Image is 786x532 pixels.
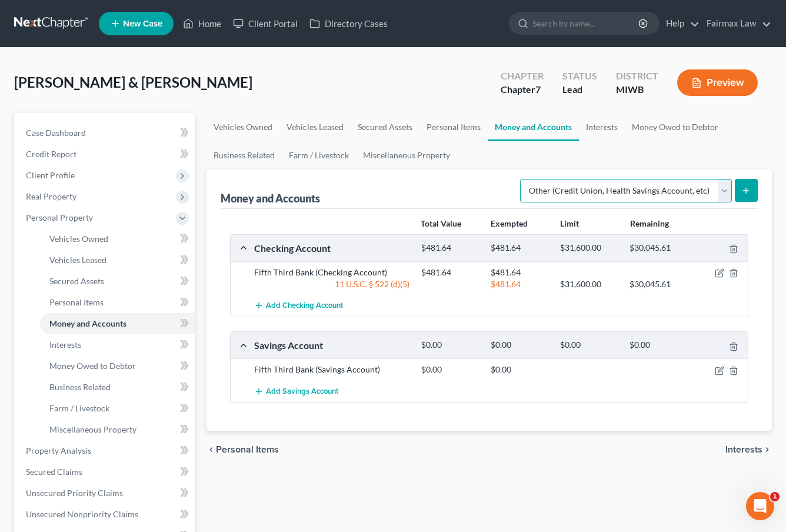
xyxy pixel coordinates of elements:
div: Chapter [501,69,544,83]
a: Personal Items [40,292,195,313]
a: Unsecured Priority Claims [16,483,195,504]
span: Money and Accounts [49,318,126,328]
span: Interests [725,445,762,454]
div: $481.64 [485,278,554,290]
a: Unsecured Nonpriority Claims [16,504,195,525]
button: Interests chevron_right [725,445,772,454]
span: Interests [49,340,81,350]
a: Help [660,13,700,34]
a: Secured Assets [351,113,419,141]
span: Secured Claims [26,467,82,477]
a: Farm / Livestock [282,141,356,169]
div: $481.64 [415,267,485,278]
a: Vehicles Leased [279,113,351,141]
i: chevron_left [207,445,216,454]
div: $30,045.61 [624,242,693,254]
div: Fifth Third Bank (Checking Account) [248,267,415,278]
div: $31,600.00 [554,278,624,290]
div: Chapter [501,83,544,97]
a: Miscellaneous Property [356,141,457,169]
button: Add Checking Account [254,295,343,317]
div: $481.64 [485,242,554,254]
a: Business Related [207,141,282,169]
a: Interests [40,334,195,355]
strong: Remaining [630,218,669,228]
a: Vehicles Owned [207,113,279,141]
strong: Limit [560,218,579,228]
i: chevron_right [762,445,772,454]
a: Business Related [40,377,195,398]
span: Add Checking Account [266,301,343,311]
span: Vehicles Leased [49,255,106,265]
span: Vehicles Owned [49,234,108,244]
div: MIWB [616,83,658,97]
div: $0.00 [415,364,485,375]
span: [PERSON_NAME] & [PERSON_NAME] [14,74,252,91]
a: Vehicles Owned [40,228,195,250]
div: $481.64 [485,267,554,278]
a: Case Dashboard [16,122,195,144]
div: $0.00 [485,340,554,351]
a: Fairmax Law [701,13,771,34]
div: Money and Accounts [221,191,320,205]
a: Credit Report [16,144,195,165]
div: Fifth Third Bank (Savings Account) [248,364,415,375]
a: Personal Items [419,113,488,141]
strong: Total Value [421,218,461,228]
span: Secured Assets [49,276,104,286]
span: Personal Property [26,212,93,222]
a: Client Portal [227,13,304,34]
span: Miscellaneous Property [49,424,136,434]
button: Add Savings Account [254,380,338,402]
div: 11 U.S.C. § 522 (d)(5) [248,278,415,290]
a: Home [177,13,227,34]
a: Secured Claims [16,461,195,483]
span: Personal Items [49,297,104,307]
span: Farm / Livestock [49,403,109,413]
a: Secured Assets [40,271,195,292]
div: $0.00 [415,340,485,351]
a: Money Owed to Debtor [625,113,725,141]
a: Interests [579,113,625,141]
a: Money Owed to Debtor [40,355,195,377]
span: 1 [770,492,780,501]
strong: Exempted [491,218,528,228]
div: $0.00 [554,340,624,351]
span: Case Dashboard [26,128,86,138]
span: Money Owed to Debtor [49,361,136,371]
span: 7 [535,84,541,95]
span: Business Related [49,382,111,392]
div: District [616,69,658,83]
a: Miscellaneous Property [40,419,195,440]
div: $0.00 [624,340,693,351]
div: $481.64 [415,242,485,254]
input: Search by name... [532,12,640,34]
span: Personal Items [216,445,279,454]
span: Unsecured Priority Claims [26,488,123,498]
a: Directory Cases [304,13,394,34]
a: Vehicles Leased [40,250,195,271]
div: Savings Account [248,339,415,351]
a: Money and Accounts [488,113,579,141]
span: Property Analysis [26,445,91,455]
span: New Case [123,19,162,28]
div: $0.00 [485,364,554,375]
button: Preview [677,69,758,96]
span: Real Property [26,191,76,201]
div: Status [562,69,597,83]
button: chevron_left Personal Items [207,445,279,454]
span: Add Savings Account [266,387,338,396]
div: Checking Account [248,242,415,254]
span: Credit Report [26,149,76,159]
div: $30,045.61 [624,278,693,290]
span: Client Profile [26,170,75,180]
a: Farm / Livestock [40,398,195,419]
span: Unsecured Nonpriority Claims [26,509,138,519]
a: Money and Accounts [40,313,195,334]
div: Lead [562,83,597,97]
a: Property Analysis [16,440,195,461]
div: $31,600.00 [554,242,624,254]
iframe: Intercom live chat [746,492,774,520]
